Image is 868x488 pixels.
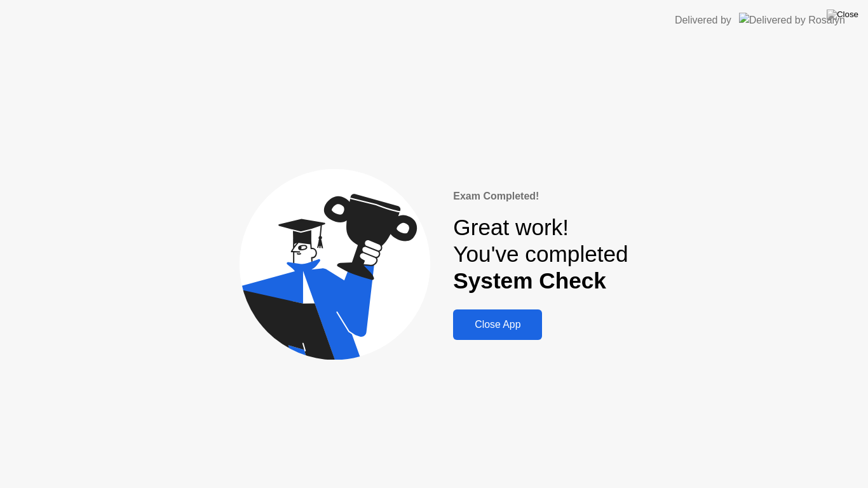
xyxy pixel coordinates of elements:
div: Delivered by [675,13,731,28]
img: Close [827,10,858,20]
button: Close App [453,309,542,340]
div: Close App [457,319,538,330]
div: Great work! You've completed [453,214,628,295]
img: Delivered by Rosalyn [739,13,845,27]
div: Exam Completed! [453,189,628,204]
b: System Check [453,268,606,293]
